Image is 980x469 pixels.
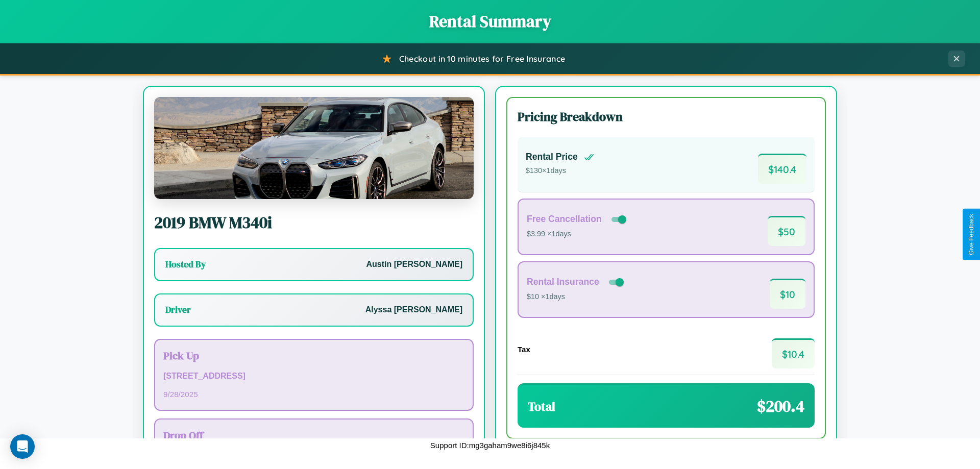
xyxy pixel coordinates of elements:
h4: Free Cancellation [527,214,602,225]
span: $ 140.4 [758,154,806,184]
h3: Total [528,398,555,415]
h4: Rental Insurance [527,277,599,287]
h3: Pick Up [163,348,464,363]
div: Give Feedback [968,214,975,255]
span: $ 200.4 [757,395,804,417]
p: $ 130 × 1 days [526,164,594,178]
h4: Rental Price [526,152,578,162]
div: Open Intercom Messenger [10,434,35,459]
h3: Driver [165,304,191,316]
h3: Drop Off [163,428,464,442]
span: Checkout in 10 minutes for Free Insurance [399,54,565,64]
img: BMW M340i [154,97,474,199]
p: $3.99 × 1 days [527,228,628,241]
h3: Pricing Breakdown [518,108,815,125]
p: 9 / 28 / 2025 [163,387,464,401]
h4: Tax [518,345,530,354]
p: Austin [PERSON_NAME] [366,257,462,272]
p: [STREET_ADDRESS] [163,369,464,384]
p: $10 × 1 days [527,290,626,304]
span: $ 10.4 [772,338,815,368]
span: $ 50 [768,216,805,246]
span: $ 10 [770,279,805,309]
h1: Rental Summary [10,10,970,33]
h2: 2019 BMW M340i [154,211,474,234]
p: Alyssa [PERSON_NAME] [365,303,462,317]
p: Support ID: mg3gaham9we8i6j845k [430,438,550,452]
h3: Hosted By [165,258,206,270]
